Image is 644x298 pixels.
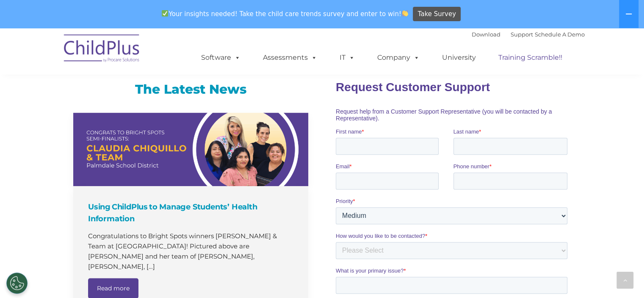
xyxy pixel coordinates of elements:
[369,49,428,66] a: Company
[413,7,461,22] a: Take Survey
[535,31,585,38] a: Schedule A Demo
[472,31,500,38] a: Download
[60,28,144,71] img: ChildPlus by Procare Solutions
[402,10,408,17] img: 👏
[434,49,484,66] a: University
[6,273,28,294] button: Cookies Settings
[511,31,533,38] a: Support
[73,81,308,98] h3: The Latest News
[88,201,296,225] h4: Using ChildPlus to Manage Students’ Health Information
[158,6,412,22] span: Your insights needed! Take the child care trends survey and enter to win!
[472,31,585,38] font: |
[490,49,571,66] a: Training Scramble!!
[418,7,456,22] span: Take Survey
[254,49,326,66] a: Assessments
[193,49,249,66] a: Software
[162,10,168,17] img: ✅
[88,231,296,272] p: Congratulations to Bright Spots winners [PERSON_NAME] & Team at [GEOGRAPHIC_DATA]​! Pictured abov...
[331,49,363,66] a: IT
